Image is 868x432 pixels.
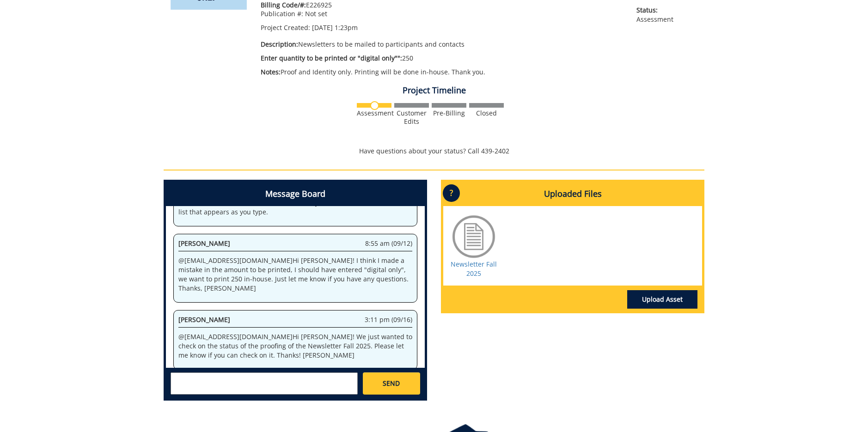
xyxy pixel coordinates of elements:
[164,146,704,156] p: Have questions about your status? Call 439-2402
[261,40,623,49] p: Newsletters to be mailed to participants and contacts
[627,290,697,309] a: Upload Asset
[363,372,420,395] a: SEND
[432,109,466,117] div: Pre-Billing
[178,315,230,324] span: [PERSON_NAME]
[443,184,460,202] p: ?
[383,379,400,388] span: SEND
[261,54,623,63] p: 250
[261,67,281,76] span: Notes:
[443,182,702,206] h4: Uploaded Files
[636,6,697,24] p: Assessment
[261,40,298,49] span: Description:
[178,332,412,360] p: @ [EMAIL_ADDRESS][DOMAIN_NAME] Hi [PERSON_NAME]! We just wanted to check on the status of the pro...
[636,6,697,15] span: Status:
[370,101,379,110] img: no
[171,372,358,395] textarea: messageToSend
[394,109,429,126] div: Customer Edits
[261,9,303,18] span: Publication #:
[261,0,306,9] span: Billing Code/#:
[261,54,402,62] span: Enter quantity to be printed or "digital only"":
[261,23,310,32] span: Project Created:
[261,67,623,77] p: Proof and Identity only. Printing will be done in-house. Thank you.
[357,109,391,117] div: Assessment
[178,256,412,293] p: @ [EMAIL_ADDRESS][DOMAIN_NAME] Hi [PERSON_NAME]! I think I made a mistake in the amount to be pri...
[164,86,704,95] h4: Project Timeline
[166,182,425,206] h4: Message Board
[312,23,358,32] span: [DATE] 1:23pm
[178,239,230,248] span: [PERSON_NAME]
[365,315,412,324] span: 3:11 pm (09/16)
[451,260,497,278] a: Newsletter Fall 2025
[305,9,327,18] span: Not set
[365,239,412,248] span: 8:55 am (09/12)
[261,0,623,10] p: E226925
[469,109,504,117] div: Closed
